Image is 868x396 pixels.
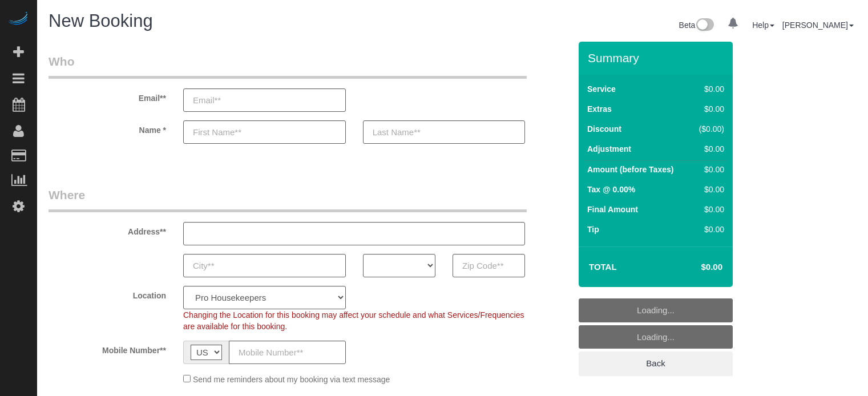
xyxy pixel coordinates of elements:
legend: Who [49,53,527,79]
label: Location [40,286,175,301]
label: Final Amount [587,204,638,215]
input: Zip Code** [453,254,525,277]
input: Mobile Number** [229,341,346,364]
label: Mobile Number** [40,341,175,356]
img: Automaid Logo [7,11,30,27]
div: $0.00 [694,184,724,195]
a: Back [579,351,733,375]
label: Tax @ 0.00% [587,184,635,195]
a: Help [752,21,774,30]
div: $0.00 [694,204,724,215]
a: Beta [679,21,714,30]
span: New Booking [49,11,153,31]
span: Send me reminders about my booking via text message [193,375,390,384]
label: Amount (before Taxes) [587,164,673,175]
a: [PERSON_NAME] [782,21,854,30]
img: New interface [695,18,714,33]
input: Last Name** [363,120,526,144]
div: $0.00 [694,103,724,115]
label: Service [587,83,616,95]
label: Discount [587,123,621,135]
div: $0.00 [694,224,724,235]
label: Tip [587,224,599,235]
legend: Where [49,187,527,212]
div: ($0.00) [694,123,724,135]
div: $0.00 [694,143,724,155]
input: First Name** [183,120,346,144]
label: Adjustment [587,143,631,155]
label: Name * [40,120,175,136]
h4: $0.00 [667,262,722,272]
span: Changing the Location for this booking may affect your schedule and what Services/Frequencies are... [183,310,524,331]
div: $0.00 [694,164,724,175]
h3: Summary [588,51,727,64]
label: Extras [587,103,612,115]
div: $0.00 [694,83,724,95]
strong: Total [589,262,617,272]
